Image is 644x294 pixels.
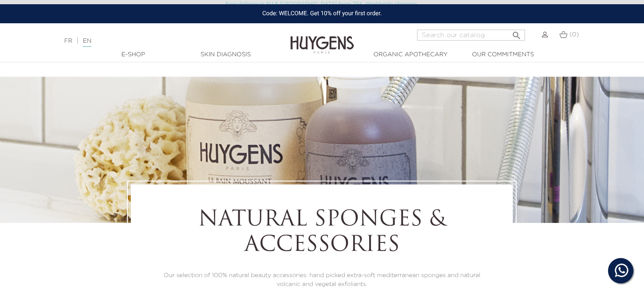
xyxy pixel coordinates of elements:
a: Organic Apothecary [368,50,453,59]
a: E-Shop [91,50,176,59]
button:  [509,27,524,38]
input: Search [417,30,525,41]
a: FR [64,38,72,44]
i:  [511,28,522,38]
p: Our selection of 100% natural beauty accessories: hand picked extra-soft mediterranean sponges an... [154,271,489,289]
img: Huygens [290,22,354,55]
h1: Natural Sponges & Accessories [154,208,489,258]
a: Skin Diagnosis [183,50,268,59]
a: EN [83,38,91,47]
span: (0) [569,32,579,38]
div: | [60,36,262,46]
a: Our commitments [461,50,545,59]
